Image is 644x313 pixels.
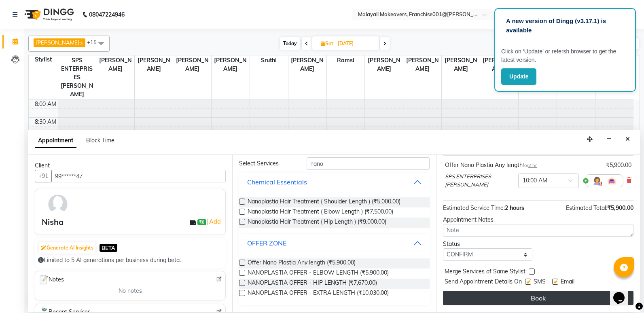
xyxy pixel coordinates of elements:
[248,289,389,299] span: NANOPLASTIA OFFER - EXTRA LENGTH (₹10,030.00)
[33,100,58,108] div: 8:00 AM
[610,281,636,305] iframe: chat widget
[288,55,326,74] span: [PERSON_NAME]
[89,3,125,26] b: 08047224946
[445,277,522,288] span: Send Appointment Details On
[21,3,76,26] img: logo
[86,137,114,144] span: Block Time
[606,161,631,169] div: ₹5,900.00
[480,55,518,74] span: [PERSON_NAME]
[443,216,633,224] div: Appointment Notes
[335,38,376,50] input: 2025-09-06
[248,207,393,218] span: Nanoplastia Hair Treatment ( Elbow Length ) (₹7,500.00)
[534,277,546,288] span: SMS
[87,39,103,45] span: +15
[445,173,515,188] span: SPS ENTERPRISES [PERSON_NAME]
[443,291,633,305] button: Book
[247,177,307,187] div: Chemical Essentials
[208,217,222,226] a: Add
[38,256,222,264] div: Limited to 5 AI generations per business during beta.
[46,192,70,216] img: avatar
[58,55,96,99] span: SPS ENTERPRISES [PERSON_NAME]
[442,55,480,74] span: [PERSON_NAME]
[319,40,335,47] span: Sat
[96,55,134,74] span: [PERSON_NAME]
[212,55,250,74] span: [PERSON_NAME]
[280,37,300,50] span: Today
[36,39,79,46] span: [PERSON_NAME]
[248,269,389,279] span: NANOPLASTIA OFFER - ELBOW LENGTH (₹5,900.00)
[35,133,76,148] span: Appointment
[443,204,505,211] span: Estimated Service Time:
[445,161,537,169] div: Offer Nano Plastia Any length
[607,176,616,186] img: Interior.png
[250,55,288,66] span: Sruthi
[365,55,403,74] span: [PERSON_NAME]
[242,175,426,189] button: Chemical Essentials
[403,55,441,74] span: [PERSON_NAME]
[327,55,365,66] span: Ramsi
[42,216,64,228] div: Nisha
[506,17,624,35] p: A new version of Dingg (v3.17.1) is available
[38,275,64,285] span: Notes
[119,287,142,295] span: No notes
[528,163,537,168] span: 2 hr
[501,68,536,85] button: Update
[233,159,301,168] div: Select Services
[248,258,356,269] span: Offer Nano Plastia Any length (₹5,900.00)
[592,176,602,186] img: Hairdresser.png
[39,242,95,254] button: Generate AI Insights
[248,279,377,289] span: NANOPLASTIA OFFER - HIP LENGTH (₹7,670.00)
[566,204,607,211] span: Estimated Total:
[197,219,206,226] span: ₹0
[248,197,400,207] span: Nanoplastia Hair Treatment ( Shoulder Length ) (₹5,000.00)
[242,236,426,250] button: OFFER ZONE
[247,238,286,248] div: OFFER ZONE
[307,157,430,170] input: Search by service name
[445,267,525,277] span: Merge Services of Same Stylist
[248,218,386,228] span: Nanoplastia Hair Treatment ( Hip Length ) (₹9,000.00)
[173,55,211,74] span: [PERSON_NAME]
[443,240,532,248] div: Status
[523,163,537,168] small: for
[35,170,52,182] button: +91
[33,118,58,126] div: 8:30 AM
[505,204,524,211] span: 2 hours
[206,217,222,226] span: |
[29,55,58,64] div: Stylist
[51,170,226,182] input: Search by Name/Mobile/Email/Code
[79,39,83,46] a: x
[135,55,173,74] span: [PERSON_NAME]
[100,244,117,252] span: BETA
[501,47,629,64] p: Click on ‘Update’ or refersh browser to get the latest version.
[561,277,574,288] span: Email
[622,133,633,146] button: Close
[35,161,226,170] div: Client
[607,204,633,211] span: ₹5,900.00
